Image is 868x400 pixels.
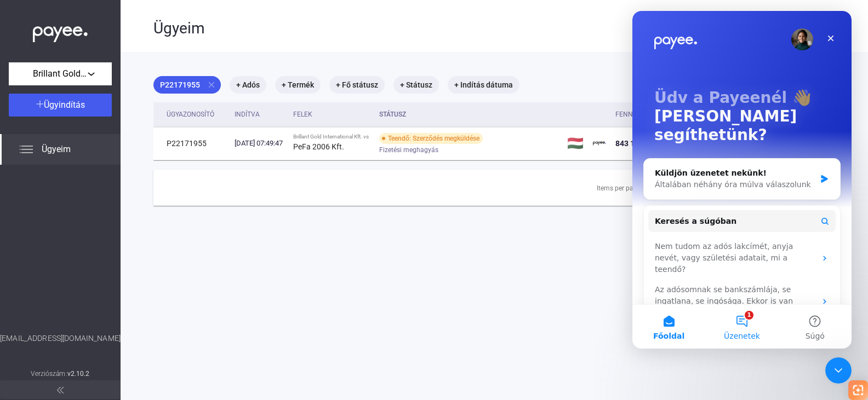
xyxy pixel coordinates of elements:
[230,76,266,94] mat-chip: + Adós
[379,133,483,144] div: Teendő: Szerződés megküldése
[153,76,221,94] mat-chip: P22171955
[393,76,439,94] mat-chip: + Státusz
[615,139,660,148] span: 843 195 HUF
[375,102,563,127] th: Státusz
[33,67,88,80] span: Brillant Gold International Kft.
[33,20,88,43] img: white-payee-white-dot.svg
[293,142,344,151] strong: PeFa 2006 Kft.
[825,357,852,384] iframe: Intercom live chat
[448,76,519,94] mat-chip: + Indítás dátuma
[42,143,71,156] span: Ügyeim
[275,76,321,94] mat-chip: + Termék
[615,108,686,121] div: Fennálló követelés
[153,127,230,160] td: P22171955
[167,108,226,121] div: Ügyazonosító
[597,182,642,195] div: Items per page:
[379,143,438,156] span: Fizetési meghagyás
[593,137,606,150] img: payee-logo
[632,11,852,349] iframe: Intercom live chat
[235,108,284,121] div: Indítva
[9,62,112,85] button: Brillant Gold International Kft.
[67,370,90,378] strong: v2.10.2
[563,127,589,160] td: 🇭🇺
[235,108,260,121] div: Indítva
[293,108,371,121] div: Felek
[167,108,214,121] div: Ügyazonosító
[44,100,85,110] span: Ügyindítás
[235,138,284,149] div: [DATE] 07:49:47
[36,100,44,108] img: plus-white.svg
[20,143,33,156] img: list.svg
[57,387,64,393] img: arrow-double-left-grey.svg
[293,108,312,121] div: Felek
[615,108,698,121] div: Fennálló követelés
[293,134,371,140] div: Brillant Gold International Kft. vs
[207,80,216,90] mat-icon: close
[9,94,112,117] button: Ügyindítás
[329,76,385,94] mat-chip: + Fő státusz
[153,19,739,38] div: Ügyeim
